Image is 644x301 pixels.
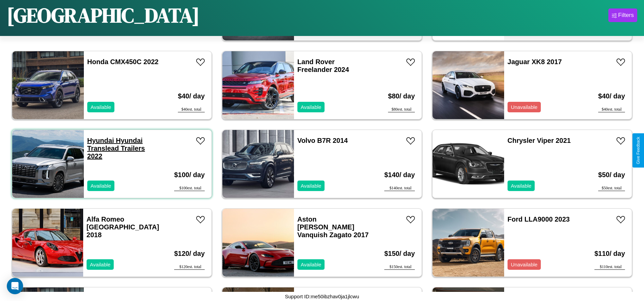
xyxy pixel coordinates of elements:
[384,186,415,191] div: $ 140 est. total
[7,278,23,294] div: Open Intercom Messenger
[297,215,369,239] a: Aston [PERSON_NAME] Vanquish Zagato 2017
[511,260,537,269] p: Unavailable
[608,8,637,22] button: Filters
[384,164,415,186] h3: $ 140 / day
[508,215,570,223] a: Ford LLA9000 2023
[87,58,159,65] a: Honda CMX450C 2022
[508,58,562,65] a: Jaguar XK8 2017
[297,58,349,73] a: Land Rover Freelander 2024
[174,264,205,270] div: $ 120 est. total
[91,181,111,190] p: Available
[174,186,205,191] div: $ 100 est. total
[178,86,205,107] h3: $ 40 / day
[301,260,321,269] p: Available
[178,107,205,112] div: $ 40 est. total
[301,102,321,112] p: Available
[594,243,625,264] h3: $ 110 / day
[174,243,205,264] h3: $ 120 / day
[297,137,348,144] a: Volvo B7R 2014
[285,292,359,301] p: Support ID: me50ibzhav0ja1jlcwu
[598,186,625,191] div: $ 50 est. total
[598,86,625,107] h3: $ 40 / day
[388,86,415,107] h3: $ 80 / day
[90,260,111,269] p: Available
[511,102,537,112] p: Unavailable
[384,264,415,270] div: $ 150 est. total
[508,137,571,144] a: Chrysler Viper 2021
[598,107,625,112] div: $ 40 est. total
[636,137,641,164] div: Give Feedback
[598,164,625,186] h3: $ 50 / day
[511,181,532,190] p: Available
[87,215,159,239] a: Alfa Romeo [GEOGRAPHIC_DATA] 2018
[618,12,634,19] div: Filters
[174,164,205,186] h3: $ 100 / day
[301,181,321,190] p: Available
[384,243,415,264] h3: $ 150 / day
[594,264,625,270] div: $ 110 est. total
[7,1,200,29] h1: [GEOGRAPHIC_DATA]
[388,107,415,112] div: $ 80 est. total
[87,137,145,160] a: Hyundai Hyundai Translead Trailers 2022
[91,102,111,112] p: Available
